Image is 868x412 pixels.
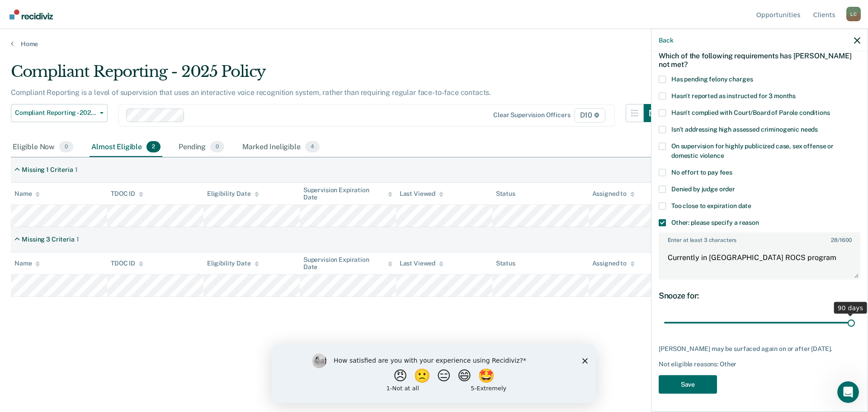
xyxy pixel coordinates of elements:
[671,168,732,175] span: No effort to pay fees
[241,137,321,157] div: Marked Ineligible
[14,190,40,198] div: Name
[90,137,162,157] div: Almost Eligible
[834,302,867,314] div: 90 days
[592,190,635,198] div: Assigned to
[659,36,673,44] button: Back
[671,109,830,116] span: Hasn't complied with Court/Board of Parole conditions
[400,260,443,267] div: Last Viewed
[831,237,851,243] span: / 1600
[272,345,596,403] iframe: Survey by Kim from Recidiviz
[11,88,491,97] p: Compliant Reporting is a level of supervision that uses an interactive voice recognition system, ...
[111,260,143,267] div: TDOC ID
[660,245,859,279] textarea: Currently in [GEOGRAPHIC_DATA] ROCS program
[9,9,53,19] img: Recidiviz
[177,137,226,157] div: Pending
[305,141,320,153] span: 4
[831,237,838,243] span: 28
[303,186,392,202] div: Supervision Expiration Date
[846,7,861,21] button: Profile dropdown button
[11,40,857,48] a: Home
[146,141,160,153] span: 2
[659,290,860,300] div: Snooze for:
[837,381,859,403] iframe: Intercom live chat
[15,109,96,117] span: Compliant Reporting - 2025 Policy
[671,185,735,192] span: Denied by judge order
[210,141,224,153] span: 0
[22,166,73,174] div: Missing 1 Criteria
[75,166,78,174] div: 1
[22,236,74,243] div: Missing 3 Criteria
[846,7,861,21] div: L C
[592,260,635,267] div: Assigned to
[671,142,834,159] span: On supervision for highly publicized case, sex offense or domestic violence
[207,260,259,267] div: Eligibility Date
[671,202,751,209] span: Too close to expiration date
[207,190,259,198] div: Eligibility Date
[59,141,73,153] span: 0
[574,108,605,123] span: D10
[659,360,860,368] div: Not eligible reasons: Other
[659,345,860,353] div: [PERSON_NAME] may be surfaced again on or after [DATE].
[14,260,40,267] div: Name
[493,111,570,119] div: Clear supervision officers
[11,62,662,88] div: Compliant Reporting - 2025 Policy
[671,218,759,226] span: Other: please specify a reason
[660,233,859,243] label: Enter at least 3 characters
[659,375,717,393] button: Save
[671,92,796,99] span: Hasn't reported as instructed for 3 months
[671,75,753,82] span: Has pending felony charges
[496,260,515,267] div: Status
[303,256,392,271] div: Supervision Expiration Date
[496,190,515,198] div: Status
[400,190,443,198] div: Last Viewed
[671,125,818,133] span: Isn't addressing high assessed criminogenic needs
[11,137,75,157] div: Eligible Now
[76,236,79,243] div: 1
[111,190,143,198] div: TDOC ID
[659,44,860,76] div: Which of the following requirements has [PERSON_NAME] not met?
